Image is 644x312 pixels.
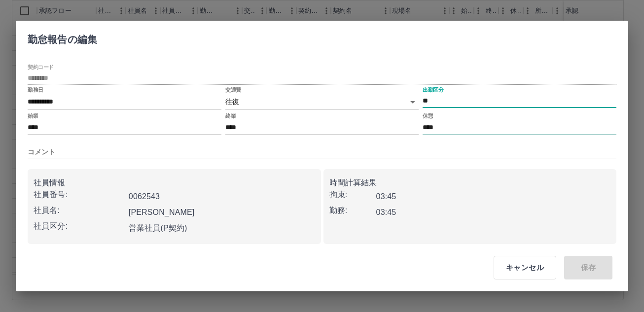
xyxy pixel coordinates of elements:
[34,189,125,201] p: 社員番号:
[329,189,376,201] p: 拘束:
[16,21,109,54] h2: 勤怠報告の編集
[225,86,241,94] label: 交通費
[376,192,396,201] b: 03:45
[225,95,419,109] div: 往復
[225,112,236,119] label: 終業
[329,177,611,189] p: 時間計算結果
[129,224,187,232] b: 営業社員(P契約)
[329,205,376,216] p: 勤務:
[34,220,125,232] p: 社員区分:
[494,256,556,279] button: キャンセル
[423,86,443,94] label: 出勤区分
[376,208,396,216] b: 03:45
[28,112,38,119] label: 始業
[34,177,315,189] p: 社員情報
[129,192,160,201] b: 0062543
[129,208,195,216] b: [PERSON_NAME]
[28,86,43,94] label: 勤務日
[423,112,433,119] label: 休憩
[34,205,125,216] p: 社員名:
[28,64,54,71] label: 契約コード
